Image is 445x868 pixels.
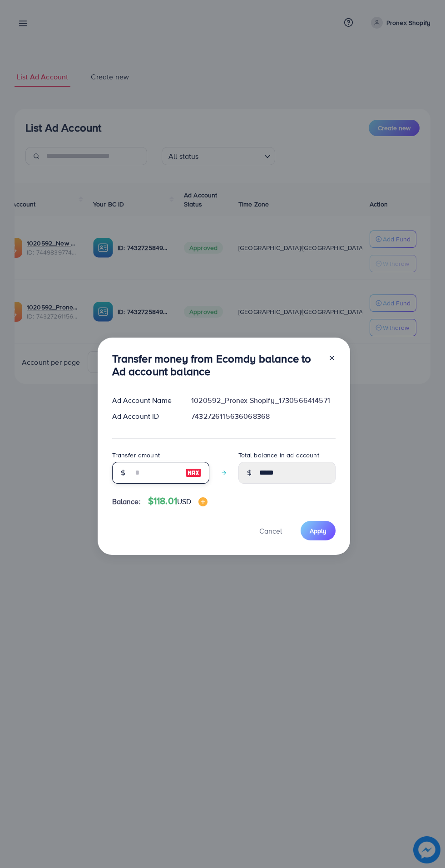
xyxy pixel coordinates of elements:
[184,395,342,406] div: 1020592_Pronex Shopify_1730566414571
[310,526,326,535] span: Apply
[184,411,342,422] div: 7432726115636068368
[198,497,208,506] img: image
[105,395,184,406] div: Ad Account Name
[112,496,141,507] span: Balance:
[185,467,202,478] img: image
[301,521,336,540] button: Apply
[238,451,319,460] label: Total balance in ad account
[105,411,184,422] div: Ad Account ID
[259,526,282,536] span: Cancel
[177,496,191,506] span: USD
[112,352,321,378] h3: Transfer money from Ecomdy balance to Ad account balance
[112,451,160,460] label: Transfer amount
[148,495,208,507] h4: $118.01
[248,521,293,540] button: Cancel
